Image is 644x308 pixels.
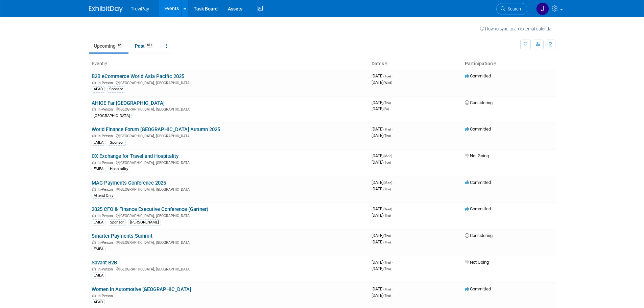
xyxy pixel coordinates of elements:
div: Attend Only [92,193,115,199]
span: (Fri) [383,107,389,111]
span: [DATE] [372,260,393,265]
span: Not Going [465,153,489,158]
span: - [392,73,393,78]
div: [GEOGRAPHIC_DATA], [GEOGRAPHIC_DATA] [92,213,366,218]
span: [DATE] [372,233,393,238]
img: In-Person Event [92,294,96,297]
span: (Thu) [383,101,391,105]
span: (Thu) [383,294,391,298]
a: MAG Payments Conference 2025 [92,180,166,186]
img: Jon Loveless [536,2,549,15]
div: [GEOGRAPHIC_DATA], [GEOGRAPHIC_DATA] [92,266,366,271]
div: EMEA [92,166,105,172]
span: (Thu) [383,267,391,271]
span: Not Going [465,260,489,265]
span: - [392,233,393,238]
span: (Thu) [383,240,391,244]
span: (Thu) [383,134,391,138]
span: (Tue) [383,74,391,78]
span: [DATE] [372,293,391,298]
img: In-Person Event [92,81,96,84]
img: In-Person Event [92,214,96,217]
a: World Finance Forum [GEOGRAPHIC_DATA] Autumn 2025 [92,126,220,133]
th: Dates [369,58,462,70]
span: Committed [465,286,491,291]
div: [PERSON_NAME] [128,219,161,226]
a: AHICE Far [GEOGRAPHIC_DATA] [92,100,165,106]
span: (Thu) [383,127,391,131]
span: (Thu) [383,234,391,238]
div: APAC [92,86,105,92]
span: [DATE] [372,160,391,165]
img: ExhibitDay [89,6,123,13]
a: Sort by Participation Type [493,61,496,66]
span: [DATE] [372,266,391,271]
span: In-Person [98,107,115,112]
th: Participation [462,58,555,70]
span: [DATE] [372,133,391,138]
div: Sponsor [108,219,126,226]
div: APAC [92,299,105,305]
span: In-Person [98,81,115,85]
span: In-Person [98,240,115,245]
span: 65 [116,43,123,48]
img: In-Person Event [92,240,96,244]
span: (Wed) [383,81,392,85]
span: (Thu) [383,214,391,217]
span: - [392,126,393,132]
div: EMEA [92,219,105,226]
div: [GEOGRAPHIC_DATA], [GEOGRAPHIC_DATA] [92,160,366,165]
span: In-Person [98,161,115,165]
span: Committed [465,73,491,78]
img: In-Person Event [92,134,96,137]
span: [DATE] [372,100,393,105]
span: 511 [145,43,154,48]
span: In-Person [98,267,115,271]
span: [DATE] [372,186,391,191]
div: EMEA [92,246,105,252]
span: (Mon) [383,154,392,158]
span: (Wed) [383,207,392,211]
th: Event [89,58,369,70]
span: Search [505,6,521,11]
div: Hospitality [108,166,130,172]
a: CX Exchange for Travel and Hospitality [92,153,178,159]
span: - [392,260,393,265]
span: [DATE] [372,80,392,85]
a: Sort by Event Name [104,61,107,66]
a: Savant B2B [92,260,117,266]
span: In-Person [98,214,115,218]
span: - [392,286,393,291]
a: Sort by Start Date [384,61,387,66]
div: Sponsor [107,86,125,92]
span: - [393,206,394,211]
span: Committed [465,206,491,211]
span: [DATE] [372,153,394,158]
span: [DATE] [372,239,391,244]
img: In-Person Event [92,187,96,191]
a: 2025 CFO & Finance Executive Conference (Gartner) [92,206,208,212]
span: [DATE] [372,126,393,132]
span: [DATE] [372,106,389,111]
span: [DATE] [372,213,391,218]
span: Considering [465,100,493,105]
span: [DATE] [372,73,393,78]
span: (Mon) [383,181,392,185]
span: In-Person [98,294,115,298]
a: Search [496,3,527,15]
span: Committed [465,126,491,132]
div: [GEOGRAPHIC_DATA], [GEOGRAPHIC_DATA] [92,133,366,138]
a: Women in Automotive [GEOGRAPHIC_DATA] [92,286,191,292]
div: [GEOGRAPHIC_DATA], [GEOGRAPHIC_DATA] [92,186,366,192]
span: In-Person [98,134,115,138]
div: EMEA [92,140,105,146]
span: (Thu) [383,187,391,191]
a: Upcoming65 [89,40,128,52]
div: [GEOGRAPHIC_DATA], [GEOGRAPHIC_DATA] [92,80,366,85]
span: (Tue) [383,161,391,164]
a: B2B eCommerce World Asia Pacific 2025 [92,73,184,79]
span: - [392,100,393,105]
div: [GEOGRAPHIC_DATA], [GEOGRAPHIC_DATA] [92,239,366,245]
span: - [393,180,394,185]
span: TreviPay [131,6,149,11]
